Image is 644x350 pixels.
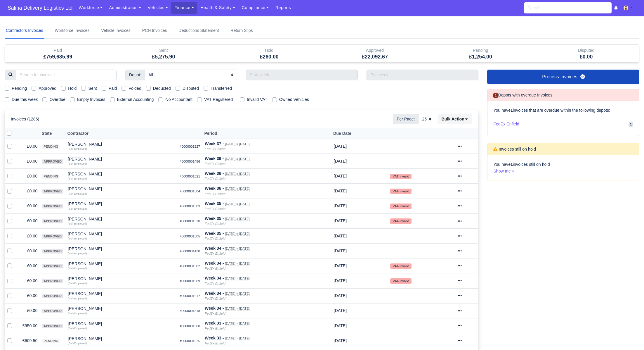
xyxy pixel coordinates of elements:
[390,204,411,209] small: VAT-Invalid
[205,321,224,325] strong: Week 33 -
[272,2,294,13] a: Reports
[68,222,87,225] small: (Self-Employed)
[68,247,175,251] div: [PERSON_NAME]
[106,2,144,13] a: Administration
[5,23,44,39] a: Contractors Invoices
[68,277,175,281] div: [PERSON_NAME]
[204,96,233,103] label: VAT Registered
[180,145,200,148] small: #0000001527
[428,45,533,62] div: Pending
[390,189,411,194] small: VAT-Invalid
[334,218,347,223] span: 1 month from now
[12,96,38,103] label: Due this week
[205,231,224,236] strong: Week 35 -
[538,54,635,60] h5: £0.00
[180,324,200,328] small: #0000001500
[17,199,40,213] td: £0.00
[205,252,225,255] i: FedEx Enfield
[68,187,175,191] div: [PERSON_NAME]
[111,45,216,62] div: Sent
[153,85,171,92] label: Deducted
[68,237,87,240] small: (Self-Employed)
[17,244,40,258] td: £0.00
[205,222,225,225] i: FedEx Enfield
[180,235,200,238] small: #0000001505
[205,177,225,180] i: FedEx Enfield
[17,288,40,303] td: £0.00
[205,276,224,280] strong: Week 34 -
[205,306,224,311] strong: Week 34 -
[42,159,63,164] span: approved
[438,114,472,124] button: Bulk Action
[42,144,60,149] span: pending
[221,54,318,60] h5: £260.00
[42,324,63,328] span: approved
[180,175,200,178] small: #0000001521
[68,217,175,221] div: [PERSON_NAME]
[16,70,117,80] input: Search for invoices...
[17,258,40,273] td: £0.00
[279,96,309,103] label: Owned Vehicles
[68,192,87,195] small: (Self-Employed)
[390,218,411,224] small: VAT-Invalid
[180,249,200,253] small: #0000001438
[183,85,199,92] label: Disputed
[524,2,612,13] input: Search...
[180,204,200,208] small: #0000001503
[225,292,249,296] small: [DATE] » [DATE]
[68,85,77,92] label: Hold
[68,306,175,311] div: [PERSON_NAME]
[334,189,347,193] span: 1 month from now
[68,147,87,150] small: (Self-Employed)
[17,318,40,333] td: £950.00
[68,322,175,326] div: [PERSON_NAME]
[229,23,254,39] a: Return Slips
[225,202,249,206] small: [DATE] » [DATE]
[68,297,87,300] small: (Self-Employed)
[334,234,347,238] span: 1 month from now
[88,85,97,92] label: Sent
[511,108,513,113] strong: 1
[68,292,175,296] div: [PERSON_NAME]
[68,207,87,210] small: (Self-Employed)
[115,54,212,60] h5: £5,275.90
[178,23,220,39] a: Deductions Statement
[205,282,225,285] i: FedEx Enfield
[334,308,347,313] span: 1 month from now
[334,263,347,268] span: 1 month from now
[205,327,225,330] i: FedEx Enfield
[17,213,40,228] td: £0.00
[493,93,552,98] h6: Depots with overdue Invoices
[334,144,347,149] span: 1 month from now
[367,70,478,80] input: End week...
[180,189,200,193] small: #0000001504
[493,93,498,98] span: 1
[54,23,91,39] a: Workforce Invoices
[42,234,63,239] span: approved
[487,70,639,84] a: Process Invoices
[334,174,347,178] span: 1 month from now
[68,142,175,146] div: [PERSON_NAME]
[493,121,519,127] span: FedEx Enfield
[487,155,639,180] div: You have invoices still on hold
[180,309,200,313] small: #0000001518
[390,174,411,179] small: VAT-Invalid
[225,277,249,280] small: [DATE] » [DATE]
[68,262,175,266] div: [PERSON_NAME]
[17,184,40,199] td: £0.00
[42,294,63,298] span: approved
[211,85,232,92] label: Transferred
[39,85,56,92] label: Approved
[42,279,63,283] span: approved
[205,156,224,161] strong: Week 36 -
[68,162,87,165] small: (Self-Employed)
[5,45,111,62] div: Paid
[42,264,63,268] span: approved
[225,262,249,265] small: [DATE] » [DATE]
[68,232,175,236] div: [PERSON_NAME]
